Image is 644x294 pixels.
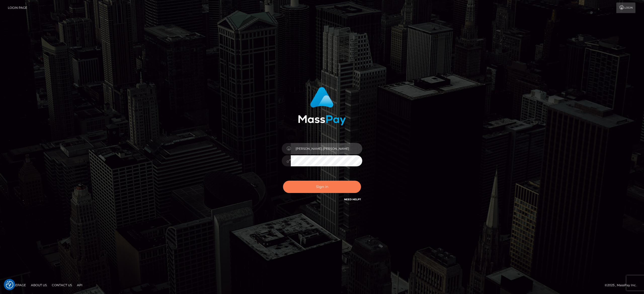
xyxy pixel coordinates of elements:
button: Consent Preferences [6,281,13,288]
a: Login [616,3,635,13]
div: © 2025 , MassPay Inc. [605,282,640,288]
a: Need Help? [344,198,361,201]
img: Revisit consent button [6,281,13,288]
a: API [75,281,85,289]
img: MassPay Login [298,87,346,125]
input: Username... [291,143,362,154]
button: Sign in [283,181,361,193]
a: About Us [29,281,49,289]
a: Homepage [6,281,28,289]
a: Login Page [8,3,27,13]
a: Contact Us [50,281,74,289]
